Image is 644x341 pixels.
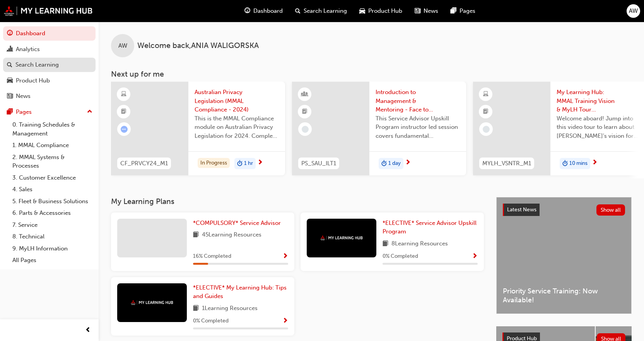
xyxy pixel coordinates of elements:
[244,6,250,16] span: guage-icon
[244,159,253,168] span: 1 hr
[282,318,288,325] span: Show Progress
[295,6,301,16] span: search-icon
[99,70,644,79] h3: Next up for me
[9,172,96,184] a: 3. Customer Excellence
[87,107,92,117] span: up-icon
[282,316,288,326] button: Show Progress
[9,219,96,231] a: 7. Service
[9,254,96,266] a: All Pages
[383,219,478,236] a: *ELECTIVE* Service Advisor Upskill Program
[202,304,258,314] span: 1 Learning Resources
[9,195,96,207] a: 5. Fleet & Business Solutions
[253,7,283,15] span: Dashboard
[3,58,96,72] a: Search Learning
[111,82,285,175] a: CF_PRVCY24_M1Australian Privacy Legislation (MMAL Compliance - 2024)This is the MMAL Compliance m...
[120,159,168,168] span: CF_PRVCY24_M1
[391,239,448,249] span: 8 Learning Resources
[596,204,625,216] button: Show all
[7,62,12,69] span: search-icon
[368,7,402,15] span: Product Hub
[472,253,478,260] span: Show Progress
[9,243,96,255] a: 9. MyLH Information
[16,92,31,101] div: News
[9,207,96,219] a: 6. Parts & Accessories
[569,159,588,168] span: 10 mins
[238,3,289,19] a: guage-iconDashboard
[7,46,13,53] span: chart-icon
[193,252,231,261] span: 16 % Completed
[131,300,173,305] img: mmal
[193,230,199,240] span: book-icon
[118,41,127,50] span: AW
[408,3,444,19] a: news-iconNews
[292,82,466,175] a: PS_SAU_ILT1Introduction to Management & Mentoring - Face to Face Instructor Led Training (Service...
[3,42,96,57] a: Analytics
[451,6,456,16] span: pages-icon
[460,7,475,15] span: Pages
[320,235,363,240] img: mmal
[629,7,638,15] span: AW
[3,74,96,88] a: Product Hub
[193,317,229,326] span: 0 % Completed
[376,88,460,114] span: Introduction to Management & Mentoring - Face to Face Instructor Led Training (Service Advisor Up...
[193,219,281,226] span: *COMPULSORY* Service Advisor
[383,239,388,249] span: book-icon
[304,7,347,15] span: Search Learning
[9,231,96,243] a: 8. Technical
[3,89,96,103] a: News
[3,26,96,41] a: Dashboard
[444,3,482,19] a: pages-iconPages
[376,114,460,141] span: This Service Advisor Upskill Program instructor led session covers fundamental management styles ...
[483,89,489,99] span: learningResourceType_ELEARNING-icon
[7,109,13,116] span: pages-icon
[483,126,490,133] span: learningRecordVerb_NONE-icon
[85,326,91,335] span: prev-icon
[9,139,96,151] a: 1. MMAL Compliance
[302,126,309,133] span: learningRecordVerb_NONE-icon
[137,41,259,50] span: Welcome back , ANIA WALIGORSKA
[424,7,438,15] span: News
[415,6,420,16] span: news-icon
[16,76,50,85] div: Product Hub
[193,219,284,228] a: *COMPULSORY* Service Advisor
[353,3,408,19] a: car-iconProduct Hub
[193,283,288,301] a: *ELECTIVE* My Learning Hub: Tips and Guides
[282,253,288,260] span: Show Progress
[9,183,96,195] a: 4. Sales
[257,159,263,166] span: next-icon
[388,159,401,168] span: 1 day
[111,197,484,206] h3: My Learning Plans
[3,105,96,119] button: Pages
[195,114,279,141] span: This is the MMAL Compliance module on Australian Privacy Legislation for 2024. Complete this modu...
[557,88,641,114] span: My Learning Hub: MMAL Training Vision & MyLH Tour (Elective)
[121,89,126,99] span: learningResourceType_ELEARNING-icon
[121,107,126,117] span: booktick-icon
[383,219,477,235] span: *ELECTIVE* Service Advisor Upskill Program
[7,77,13,84] span: car-icon
[282,252,288,261] button: Show Progress
[381,159,387,169] span: duration-icon
[121,126,128,133] span: learningRecordVerb_ATTEMPT-icon
[627,4,640,18] button: AW
[237,159,243,169] span: duration-icon
[15,60,59,69] div: Search Learning
[202,230,261,240] span: 45 Learning Resources
[405,159,411,166] span: next-icon
[7,93,13,100] span: news-icon
[503,287,625,304] span: Priority Service Training: Now Available!
[383,252,418,261] span: 0 % Completed
[472,252,478,261] button: Show Progress
[507,206,536,213] span: Latest News
[193,304,199,314] span: book-icon
[16,108,32,117] div: Pages
[7,30,13,37] span: guage-icon
[4,6,93,16] img: mmal
[562,159,568,169] span: duration-icon
[557,114,641,141] span: Welcome aboard! Jump into this video tour to learn about [PERSON_NAME]'s vision for your learning...
[302,107,307,117] span: booktick-icon
[193,284,287,300] span: *ELECTIVE* My Learning Hub: Tips and Guides
[359,6,365,16] span: car-icon
[302,89,307,99] span: learningResourceType_INSTRUCTOR_LED-icon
